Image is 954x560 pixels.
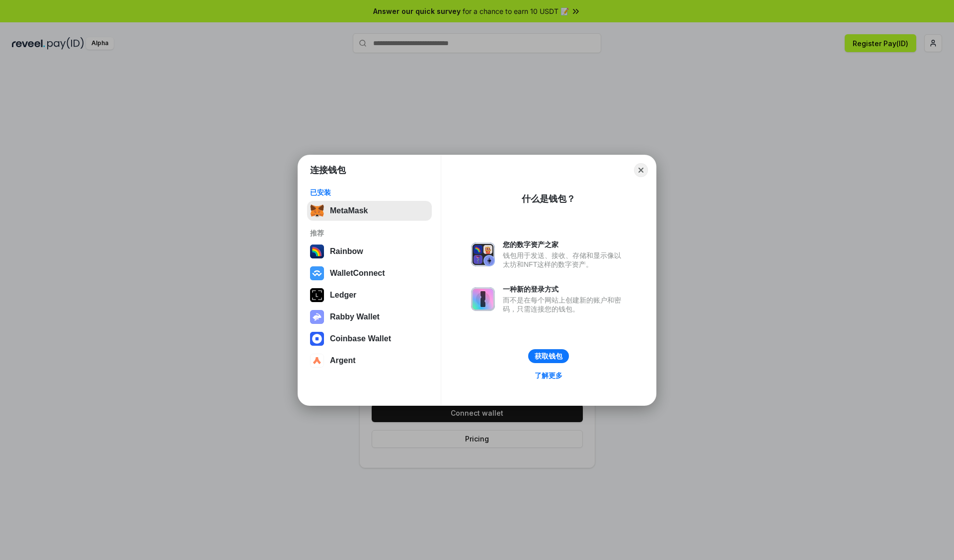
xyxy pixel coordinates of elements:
[330,206,368,215] div: MetaMask
[503,240,626,249] div: 您的数字资产之家
[310,245,324,258] img: svg+xml,%3Csvg%20width%3D%22120%22%20height%3D%22120%22%20viewBox%3D%220%200%20120%20120%22%20fil...
[307,242,432,261] button: Rainbow
[310,288,324,302] img: svg+xml,%3Csvg%20xmlns%3D%22http%3A%2F%2Fwww.w3.org%2F2000%2Fsvg%22%20width%3D%2228%22%20height%3...
[310,164,346,176] h1: 连接钱包
[310,229,429,238] div: 推荐
[307,307,432,327] button: Rabby Wallet
[310,310,324,324] img: svg+xml,%3Csvg%20xmlns%3D%22http%3A%2F%2Fwww.w3.org%2F2000%2Fsvg%22%20fill%3D%22none%22%20viewBox...
[471,287,495,311] img: svg+xml,%3Csvg%20xmlns%3D%22http%3A%2F%2Fwww.w3.org%2F2000%2Fsvg%22%20fill%3D%22none%22%20viewBox...
[535,371,562,380] div: 了解更多
[330,247,363,256] div: Rainbow
[330,312,380,321] div: Rabby Wallet
[330,356,356,365] div: Argent
[307,351,432,371] button: Argent
[634,163,648,177] button: Close
[307,263,432,283] button: WalletConnect
[310,188,429,197] div: 已安装
[307,285,432,305] button: Ledger
[310,332,324,346] img: svg+xml,%3Csvg%20width%3D%2228%22%20height%3D%2228%22%20viewBox%3D%220%200%2028%2028%22%20fill%3D...
[471,243,495,266] img: svg+xml,%3Csvg%20xmlns%3D%22http%3A%2F%2Fwww.w3.org%2F2000%2Fsvg%22%20fill%3D%22none%22%20viewBox...
[310,266,324,280] img: svg+xml,%3Csvg%20width%3D%2228%22%20height%3D%2228%22%20viewBox%3D%220%200%2028%2028%22%20fill%3D...
[503,251,626,269] div: 钱包用于发送、接收、存储和显示像以太坊和NFT这样的数字资产。
[528,349,569,363] button: 获取钱包
[529,369,568,382] a: 了解更多
[330,291,356,300] div: Ledger
[307,329,432,349] button: Coinbase Wallet
[330,334,391,343] div: Coinbase Wallet
[330,269,385,278] div: WalletConnect
[522,193,575,205] div: 什么是钱包？
[307,201,432,221] button: MetaMask
[310,354,324,368] img: svg+xml,%3Csvg%20width%3D%2228%22%20height%3D%2228%22%20viewBox%3D%220%200%2028%2028%22%20fill%3D...
[535,352,562,361] div: 获取钱包
[503,296,626,313] div: 而不是在每个网站上创建新的账户和密码，只需连接您的钱包。
[503,285,626,294] div: 一种新的登录方式
[310,204,324,218] img: svg+xml,%3Csvg%20fill%3D%22none%22%20height%3D%2233%22%20viewBox%3D%220%200%2035%2033%22%20width%...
